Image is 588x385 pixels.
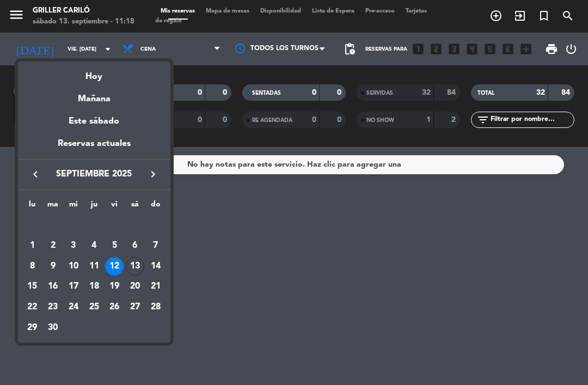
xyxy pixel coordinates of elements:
[18,84,170,106] div: Mañana
[125,256,145,277] td: 13 de septiembre de 2025
[42,317,63,338] td: 30 de septiembre de 2025
[63,297,84,317] td: 24 de septiembre de 2025
[44,277,62,296] div: 16
[146,257,165,276] div: 14
[64,257,83,276] div: 10
[145,198,166,215] th: domingo
[18,106,170,137] div: Este sábado
[23,257,41,276] div: 8
[146,277,165,296] div: 21
[22,215,166,235] td: SEP.
[146,298,165,316] div: 28
[42,235,63,256] td: 2 de septiembre de 2025
[84,256,105,277] td: 11 de septiembre de 2025
[105,257,124,276] div: 12
[64,236,83,255] div: 3
[22,317,43,338] td: 29 de septiembre de 2025
[18,137,170,159] div: Reservas actuales
[84,276,105,297] td: 18 de septiembre de 2025
[23,298,41,316] div: 22
[85,277,103,296] div: 18
[22,256,43,277] td: 8 de septiembre de 2025
[64,277,83,296] div: 17
[44,257,62,276] div: 9
[105,298,124,316] div: 26
[23,277,41,296] div: 15
[44,298,62,316] div: 23
[146,236,165,255] div: 7
[23,236,41,255] div: 1
[22,276,43,297] td: 15 de septiembre de 2025
[104,235,125,256] td: 5 de septiembre de 2025
[126,298,144,316] div: 27
[105,277,124,296] div: 19
[22,297,43,317] td: 22 de septiembre de 2025
[44,236,62,255] div: 2
[63,198,84,215] th: miércoles
[126,257,144,276] div: 13
[125,198,145,215] th: sábado
[45,167,143,181] span: septiembre 2025
[42,198,63,215] th: martes
[63,235,84,256] td: 3 de septiembre de 2025
[85,236,103,255] div: 4
[126,236,144,255] div: 6
[22,235,43,256] td: 1 de septiembre de 2025
[104,297,125,317] td: 26 de septiembre de 2025
[44,319,62,337] div: 30
[64,298,83,316] div: 24
[125,297,145,317] td: 27 de septiembre de 2025
[85,298,103,316] div: 25
[145,235,166,256] td: 7 de septiembre de 2025
[146,168,160,181] i: keyboard_arrow_right
[145,276,166,297] td: 21 de septiembre de 2025
[42,297,63,317] td: 23 de septiembre de 2025
[42,256,63,277] td: 9 de septiembre de 2025
[84,235,105,256] td: 4 de septiembre de 2025
[143,167,163,181] button: keyboard_arrow_right
[29,168,42,181] i: keyboard_arrow_left
[145,256,166,277] td: 14 de septiembre de 2025
[18,62,170,84] div: Hoy
[63,276,84,297] td: 17 de septiembre de 2025
[84,297,105,317] td: 25 de septiembre de 2025
[22,198,43,215] th: lunes
[126,277,144,296] div: 20
[145,297,166,317] td: 28 de septiembre de 2025
[104,276,125,297] td: 19 de septiembre de 2025
[104,198,125,215] th: viernes
[105,236,124,255] div: 5
[23,319,41,337] div: 29
[42,276,63,297] td: 16 de septiembre de 2025
[63,256,84,277] td: 10 de septiembre de 2025
[26,167,45,181] button: keyboard_arrow_left
[104,256,125,277] td: 12 de septiembre de 2025
[125,276,145,297] td: 20 de septiembre de 2025
[125,235,145,256] td: 6 de septiembre de 2025
[85,257,103,276] div: 11
[84,198,105,215] th: jueves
